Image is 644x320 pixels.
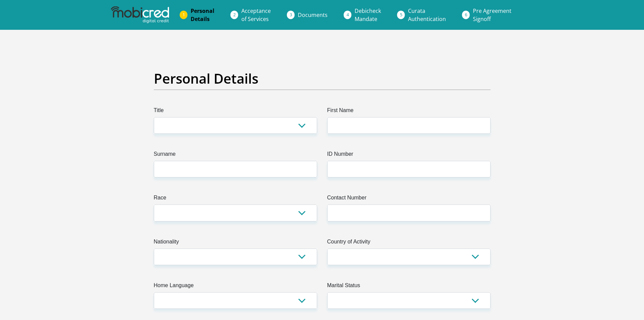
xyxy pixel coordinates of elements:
label: Country of Activity [327,238,491,249]
a: Pre AgreementSignoff [468,4,517,26]
label: Home Language [154,281,317,292]
label: Nationality [154,238,317,249]
a: DebicheckMandate [349,4,386,26]
label: Surname [154,150,317,161]
label: ID Number [327,150,491,161]
a: Acceptanceof Services [236,4,276,26]
span: Personal Details [191,7,214,23]
input: Surname [154,161,317,177]
span: Pre Agreement Signoff [473,7,511,23]
label: Race [154,194,317,205]
label: Contact Number [327,194,491,205]
a: Documents [292,8,333,22]
h2: Personal Details [154,70,491,87]
span: Acceptance of Services [241,7,271,23]
input: First Name [327,117,491,134]
a: CurataAuthentication [403,4,451,26]
input: ID Number [327,161,491,177]
span: Documents [298,11,328,19]
label: Title [154,106,317,117]
a: PersonalDetails [185,4,220,26]
span: Curata Authentication [408,7,446,23]
label: First Name [327,106,491,117]
span: Debicheck Mandate [355,7,381,23]
img: mobicred logo [111,6,169,23]
input: Contact Number [327,205,491,221]
label: Marital Status [327,281,491,292]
